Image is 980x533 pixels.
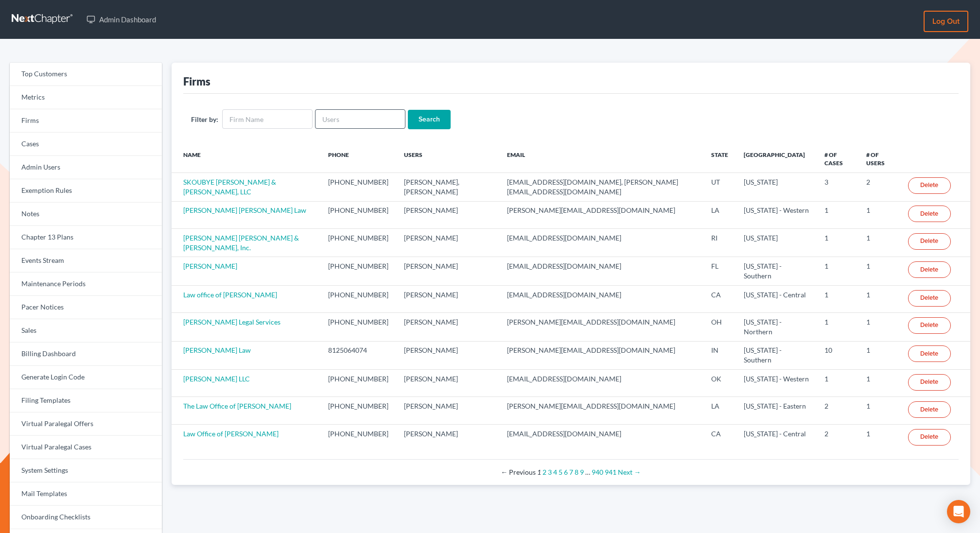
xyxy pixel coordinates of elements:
[817,285,858,312] td: 1
[817,145,858,173] th: # of Cases
[908,317,951,334] a: Delete
[908,261,951,278] a: Delete
[817,201,858,228] td: 1
[10,413,162,436] a: Virtual Paralegal Offers
[10,319,162,343] a: Sales
[592,468,603,476] a: Page 940
[858,341,900,369] td: 1
[396,370,499,397] td: [PERSON_NAME]
[858,424,900,451] td: 1
[10,179,162,203] a: Exemption Rules
[396,285,499,312] td: [PERSON_NAME]
[396,257,499,285] td: [PERSON_NAME]
[499,257,703,285] td: [EMAIL_ADDRESS][DOMAIN_NAME]
[10,459,162,482] a: System Settings
[736,229,817,257] td: [US_STATE]
[408,110,451,129] input: Search
[499,285,703,312] td: [EMAIL_ADDRESS][DOMAIN_NAME]
[320,313,396,341] td: [PHONE_NUMBER]
[817,173,858,201] td: 3
[703,173,736,201] td: UT
[320,145,396,173] th: Phone
[10,366,162,389] a: Generate Login Code
[703,229,736,257] td: RI
[10,296,162,319] a: Pacer Notices
[817,341,858,369] td: 10
[817,370,858,397] td: 1
[499,229,703,257] td: [EMAIL_ADDRESS][DOMAIN_NAME]
[703,285,736,312] td: CA
[183,206,306,214] a: [PERSON_NAME] [PERSON_NAME] Law
[183,375,250,383] a: [PERSON_NAME] LLC
[320,257,396,285] td: [PHONE_NUMBER]
[396,173,499,201] td: [PERSON_NAME], [PERSON_NAME]
[320,173,396,201] td: [PHONE_NUMBER]
[10,226,162,249] a: Chapter 13 Plans
[320,341,396,369] td: 8125064074
[736,285,817,312] td: [US_STATE] - Central
[817,257,858,285] td: 1
[858,173,900,201] td: 2
[499,313,703,341] td: [PERSON_NAME][EMAIL_ADDRESS][DOMAIN_NAME]
[10,436,162,459] a: Virtual Paralegal Cases
[537,468,541,476] em: Page 1
[172,145,321,173] th: Name
[183,291,277,299] a: Law office of [PERSON_NAME]
[10,482,162,506] a: Mail Templates
[703,257,736,285] td: FL
[10,109,162,133] a: Firms
[542,468,546,476] a: Page 2
[703,201,736,228] td: LA
[396,397,499,424] td: [PERSON_NAME]
[858,145,900,173] th: # of Users
[315,109,405,129] input: Users
[736,313,817,341] td: [US_STATE] - Northern
[703,397,736,424] td: LA
[703,341,736,369] td: IN
[499,201,703,228] td: [PERSON_NAME][EMAIL_ADDRESS][DOMAIN_NAME]
[736,397,817,424] td: [US_STATE] - Eastern
[501,468,536,476] span: Previous page
[618,468,641,476] a: Next page
[703,145,736,173] th: State
[183,178,276,196] a: SKOUBYE [PERSON_NAME] & [PERSON_NAME], LLC
[908,401,951,418] a: Delete
[396,145,499,173] th: Users
[553,468,557,476] a: Page 4
[585,468,590,476] span: …
[396,341,499,369] td: [PERSON_NAME]
[564,468,568,476] a: Page 6
[183,74,210,88] div: Firms
[10,273,162,296] a: Maintenance Periods
[736,145,817,173] th: [GEOGRAPHIC_DATA]
[320,201,396,228] td: [PHONE_NUMBER]
[736,257,817,285] td: [US_STATE] - Southern
[736,173,817,201] td: [US_STATE]
[908,345,951,362] a: Delete
[320,229,396,257] td: [PHONE_NUMBER]
[191,114,218,124] label: Filter by:
[10,389,162,413] a: Filing Templates
[499,173,703,201] td: [EMAIL_ADDRESS][DOMAIN_NAME], [PERSON_NAME][EMAIL_ADDRESS][DOMAIN_NAME]
[908,206,951,222] a: Delete
[703,370,736,397] td: OK
[499,145,703,173] th: Email
[908,233,951,250] a: Delete
[10,249,162,273] a: Events Stream
[548,468,552,476] a: Page 3
[736,424,817,451] td: [US_STATE] - Central
[858,285,900,312] td: 1
[736,341,817,369] td: [US_STATE] - Southern
[10,63,162,86] a: Top Customers
[858,370,900,397] td: 1
[858,397,900,424] td: 1
[703,313,736,341] td: OH
[908,290,951,307] a: Delete
[191,467,951,477] div: Pagination
[320,285,396,312] td: [PHONE_NUMBER]
[736,201,817,228] td: [US_STATE] - Western
[817,424,858,451] td: 2
[10,86,162,109] a: Metrics
[908,429,951,446] a: Delete
[947,500,970,523] div: Open Intercom Messenger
